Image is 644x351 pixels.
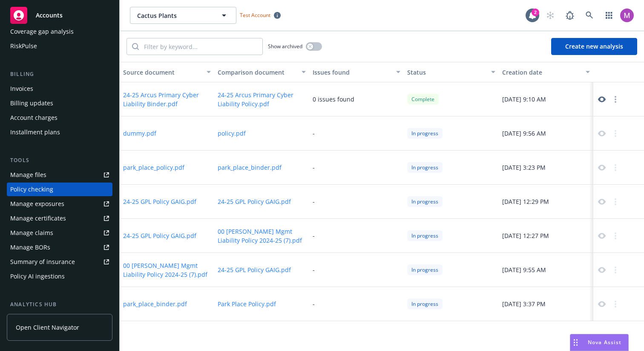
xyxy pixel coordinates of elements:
button: policy.pdf [218,129,246,138]
div: Status [407,68,486,77]
span: Nova Assist [588,339,621,346]
span: Accounts [36,12,63,19]
a: Manage exposures [7,197,112,211]
span: Show archived [268,43,302,50]
div: In progress [407,264,443,275]
a: Switch app [601,7,618,24]
button: park_place_policy.pdf [123,163,184,172]
a: Policy AI ingestions [7,270,112,283]
button: Creation date [499,62,593,82]
a: Manage certificates [7,212,112,225]
input: Filter by keyword... [139,38,262,55]
div: Billing updates [10,96,53,110]
div: In progress [407,196,443,207]
div: - [313,231,315,240]
div: Source document [123,68,201,77]
span: Cactus Plants [137,11,211,20]
div: Account charges [10,111,57,125]
div: - [313,163,315,172]
div: [DATE] 12:29 PM [499,185,593,219]
a: Billing updates [7,96,112,110]
span: Test Account [240,12,270,19]
a: RiskPulse [7,39,112,53]
button: Park Place Policy.pdf [218,299,276,308]
a: Account charges [7,111,112,125]
div: - [313,129,315,138]
button: park_place_binder.pdf [218,163,282,172]
div: - [313,299,315,308]
button: Nova Assist [570,334,629,351]
div: In progress [407,128,443,139]
div: Installment plans [10,125,60,139]
button: Issues found [309,62,404,82]
a: Start snowing [542,7,559,24]
button: 24-25 GPL Policy GAIG.pdf [218,197,291,206]
div: [DATE] 12:27 PM [499,219,593,253]
a: Manage claims [7,226,112,240]
div: In progress [407,162,443,173]
div: [DATE] 9:10 AM [499,82,593,116]
div: Billing [7,70,112,78]
svg: Search [132,43,139,50]
button: 24-25 Arcus Primary Cyber Liability Policy.pdf [218,90,305,108]
div: Summary of insurance [10,255,75,269]
span: Test Account [236,11,284,20]
a: Manage files [7,168,112,182]
button: 24-25 GPL Policy GAIG.pdf [218,265,291,274]
div: - [313,197,315,206]
div: Manage BORs [10,241,50,254]
a: Coverage gap analysis [7,25,112,38]
button: Source document [120,62,214,82]
div: Comparison document [218,68,296,77]
div: In progress [407,230,443,241]
a: Accounts [7,3,112,27]
a: Report a Bug [561,7,578,24]
button: Comparison document [214,62,309,82]
div: Tools [7,156,112,165]
div: Policy AI ingestions [10,270,65,283]
button: park_place_binder.pdf [123,299,187,308]
div: Manage exposures [10,197,64,211]
div: Complete [407,94,439,104]
button: Status [404,62,498,82]
div: Analytics hub [7,300,112,309]
img: photo [620,9,634,22]
button: Create new analysis [551,38,637,55]
div: [DATE] 9:56 AM [499,116,593,151]
div: Issues found [313,68,391,77]
div: In progress [407,299,443,309]
div: [DATE] 9:55 AM [499,253,593,287]
button: 24-25 GPL Policy GAIG.pdf [123,231,196,240]
a: Policy checking [7,183,112,196]
button: dummy.pdf [123,129,156,138]
a: Summary of insurance [7,255,112,269]
div: Creation date [502,68,581,77]
div: 0 issues found [313,95,354,104]
a: Manage BORs [7,241,112,254]
div: Manage files [10,168,46,182]
a: Invoices [7,82,112,96]
a: Search [581,7,598,24]
div: Manage claims [10,226,53,240]
div: Coverage gap analysis [10,25,74,38]
div: Drag to move [570,334,581,351]
span: Open Client Navigator [16,323,79,332]
button: Cactus Plants [130,7,236,24]
div: [DATE] 3:23 PM [499,151,593,185]
div: - [313,265,315,274]
div: Policy checking [10,183,53,196]
button: 24-25 Arcus Primary Cyber Liability Binder.pdf [123,90,211,108]
button: 00 [PERSON_NAME] Mgmt Liability Policy 2024-25 (7).pdf [218,227,305,245]
div: 2 [532,9,539,16]
div: RiskPulse [10,39,37,53]
button: 24-25 GPL Policy GAIG.pdf [123,197,196,206]
div: [DATE] 3:37 PM [499,287,593,321]
a: Installment plans [7,125,112,139]
button: 00 [PERSON_NAME] Mgmt Liability Policy 2024-25 (7).pdf [123,261,211,279]
div: Invoices [10,82,33,96]
div: Manage certificates [10,212,66,225]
